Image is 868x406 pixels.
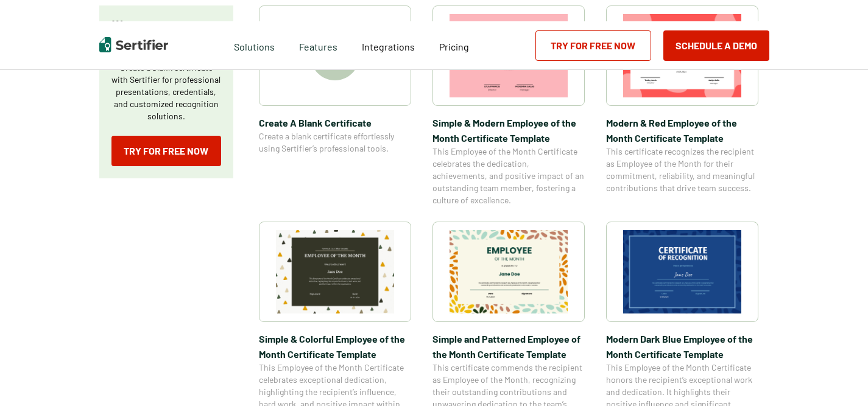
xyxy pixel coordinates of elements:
[259,115,411,130] span: Create A Blank Certificate
[623,14,741,97] img: Modern & Red Employee of the Month Certificate Template
[99,37,168,52] img: Sertifier | Digital Credentialing Platform
[111,136,221,166] a: Try for Free Now
[362,41,415,52] span: Integrations
[111,18,221,48] p: Want to create your own design?
[432,145,585,206] span: This Employee of the Month Certificate celebrates the dedication, achievements, and positive impa...
[432,5,585,206] a: Simple & Modern Employee of the Month Certificate TemplateSimple & Modern Employee of the Month C...
[439,38,469,53] a: Pricing
[606,5,758,206] a: Modern & Red Employee of the Month Certificate TemplateModern & Red Employee of the Month Certifi...
[606,145,758,194] span: This certificate recognizes the recipient as Employee of the Month for their commitment, reliabil...
[606,331,758,362] span: Modern Dark Blue Employee of the Month Certificate Template
[623,230,741,313] img: Modern Dark Blue Employee of the Month Certificate Template
[276,230,394,313] img: Simple & Colorful Employee of the Month Certificate Template
[432,331,585,362] span: Simple and Patterned Employee of the Month Certificate Template
[111,61,221,122] p: Create a blank certificate with Sertifier for professional presentations, credentials, and custom...
[450,14,568,97] img: Simple & Modern Employee of the Month Certificate Template
[432,115,585,145] span: Simple & Modern Employee of the Month Certificate Template
[259,331,411,362] span: Simple & Colorful Employee of the Month Certificate Template
[234,38,275,53] span: Solutions
[439,41,469,52] span: Pricing
[606,115,758,145] span: Modern & Red Employee of the Month Certificate Template
[450,230,568,313] img: Simple and Patterned Employee of the Month Certificate Template
[362,38,415,53] a: Integrations
[299,38,337,53] span: Features
[535,30,651,61] a: Try for Free Now
[259,130,411,155] span: Create a blank certificate effortlessly using Sertifier’s professional tools.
